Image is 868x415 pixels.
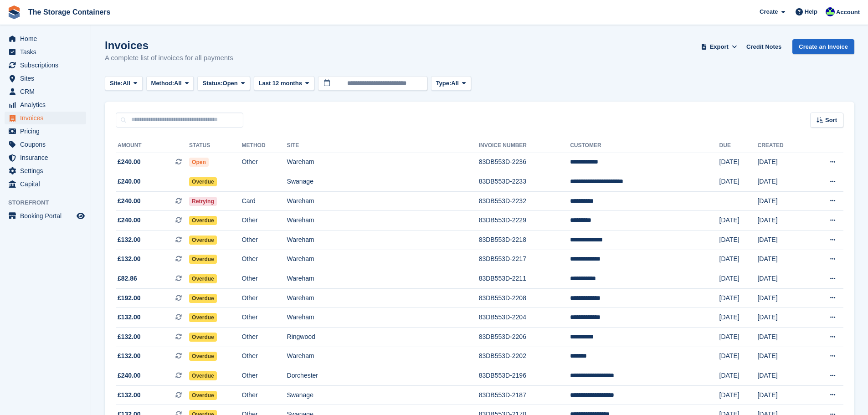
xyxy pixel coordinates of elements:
span: £240.00 [118,215,141,225]
span: £132.00 [118,235,141,245]
img: Stacy Williams [826,7,835,16]
td: 83DB553D-2202 [479,347,570,366]
span: All [451,79,459,88]
td: 83DB553D-2204 [479,308,570,328]
td: Other [242,328,287,347]
td: [DATE] [757,385,807,405]
td: [DATE] [719,328,758,347]
td: Other [242,250,287,269]
span: Overdue [189,177,217,186]
a: Credit Notes [743,39,785,54]
span: Overdue [189,255,217,264]
a: menu [5,85,86,98]
td: [DATE] [757,347,807,366]
td: Wareham [287,347,479,366]
span: £82.86 [118,274,137,283]
a: menu [5,98,86,111]
span: Create [760,7,778,16]
td: [DATE] [719,153,758,172]
button: Last 12 months [254,76,314,91]
td: [DATE] [757,366,807,386]
td: [DATE] [757,231,807,250]
span: Sort [825,116,837,125]
td: 83DB553D-2218 [479,231,570,250]
span: Tasks [20,46,75,58]
span: All [123,79,130,88]
a: menu [5,138,86,151]
td: Other [242,153,287,172]
span: Overdue [189,313,217,322]
span: Last 12 months [259,79,302,88]
td: [DATE] [757,153,807,172]
td: [DATE] [757,172,807,192]
td: Wareham [287,231,479,250]
a: The Storage Containers [25,5,114,20]
a: Create an Invoice [792,39,854,54]
td: [DATE] [719,288,758,308]
td: Swanage [287,172,479,192]
td: 83DB553D-2206 [479,328,570,347]
a: menu [5,32,86,45]
a: menu [5,178,86,190]
span: Open [189,158,209,167]
td: 83DB553D-2232 [479,191,570,211]
a: menu [5,72,86,85]
span: Pricing [20,125,75,138]
span: Analytics [20,98,75,111]
th: Status [189,138,242,153]
td: [DATE] [719,347,758,366]
span: £132.00 [118,390,141,400]
a: menu [5,46,86,58]
span: CRM [20,85,75,98]
span: Type: [436,79,452,88]
span: Insurance [20,151,75,164]
td: [DATE] [719,250,758,269]
span: Overdue [189,216,217,225]
span: Help [805,7,817,16]
td: [DATE] [719,231,758,250]
a: menu [5,125,86,138]
td: 83DB553D-2196 [479,366,570,386]
h1: Invoices [105,39,233,51]
th: Created [757,138,807,153]
td: 83DB553D-2208 [479,288,570,308]
td: 83DB553D-2217 [479,250,570,269]
span: £192.00 [118,293,141,303]
a: Preview store [75,210,86,221]
th: Site [287,138,479,153]
th: Amount [116,138,189,153]
th: Due [719,138,758,153]
a: menu [5,151,86,164]
span: £132.00 [118,254,141,264]
td: [DATE] [757,288,807,308]
td: 83DB553D-2236 [479,153,570,172]
button: Export [699,39,739,54]
td: [DATE] [719,269,758,289]
td: 83DB553D-2187 [479,385,570,405]
span: £240.00 [118,371,141,380]
td: [DATE] [757,191,807,211]
span: Subscriptions [20,59,75,72]
span: Sites [20,72,75,85]
td: Swanage [287,385,479,405]
td: [DATE] [757,250,807,269]
a: menu [5,164,86,177]
td: Wareham [287,308,479,328]
span: Export [710,42,729,51]
td: Wareham [287,191,479,211]
td: Wareham [287,211,479,231]
span: Coupons [20,138,75,151]
td: Wareham [287,269,479,289]
td: Ringwood [287,328,479,347]
td: Other [242,288,287,308]
button: Method: All [146,76,194,91]
span: Overdue [189,371,217,380]
span: £240.00 [118,157,141,167]
td: [DATE] [719,385,758,405]
span: Overdue [189,236,217,245]
button: Status: Open [197,76,250,91]
button: Site: All [105,76,143,91]
td: Other [242,211,287,231]
span: Settings [20,164,75,177]
span: Method: [151,79,175,88]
